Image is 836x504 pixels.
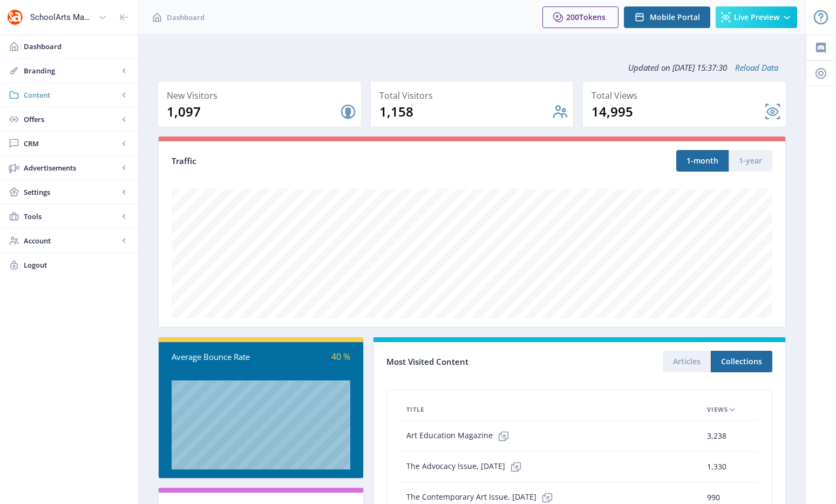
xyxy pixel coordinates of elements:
[624,6,710,28] button: Mobile Portal
[663,351,711,372] button: Articles
[24,65,119,76] span: Branding
[676,150,729,172] button: 1-month
[406,403,424,416] span: Title
[24,211,119,222] span: Tools
[167,88,357,103] div: New Visitors
[579,12,606,22] span: Tokens
[6,9,24,26] img: properties.app_icon.png
[592,88,781,103] div: Total Views
[24,187,119,197] span: Settings
[707,460,726,473] span: 1,330
[24,114,119,125] span: Offers
[650,13,700,22] span: Mobile Portal
[158,54,786,81] div: Updated on [DATE] 15:37:30
[24,41,130,52] span: Dashboard
[729,150,772,172] button: 1-year
[30,5,94,29] div: SchoolArts Magazine
[24,138,119,149] span: CRM
[707,491,720,504] span: 990
[24,260,130,270] span: Logout
[711,351,772,372] button: Collections
[716,6,797,28] button: Live Preview
[734,13,779,22] span: Live Preview
[172,155,472,167] div: Traffic
[727,62,778,73] a: Reload Data
[379,103,552,120] div: 1,158
[592,103,764,120] div: 14,995
[406,425,514,447] span: Art Education Magazine
[24,235,119,246] span: Account
[24,162,119,173] span: Advertisements
[331,351,350,363] span: 40 %
[707,430,726,442] span: 3,238
[24,90,119,100] span: Content
[406,456,527,478] span: The Advocacy Issue, [DATE]
[707,403,728,416] span: Views
[386,353,579,370] div: Most Visited Content
[167,103,339,120] div: 1,097
[542,6,618,28] button: 200Tokens
[172,351,261,363] div: Average Bounce Rate
[167,12,205,23] span: Dashboard
[379,88,569,103] div: Total Visitors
